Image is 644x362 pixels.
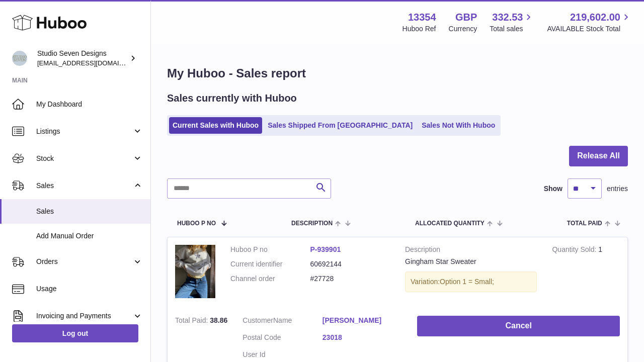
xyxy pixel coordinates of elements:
dd: #27728 [310,274,390,284]
dt: Postal Code [243,333,323,345]
a: 332.53 Total sales [490,11,534,34]
span: ALLOCATED Quantity [415,220,485,227]
span: My Dashboard [36,100,143,109]
label: Show [544,184,562,194]
div: Gingham Star Sweater [405,257,537,266]
strong: Quantity Sold [552,245,598,256]
h2: Sales currently with Huboo [167,92,297,105]
a: P-939901 [310,245,341,253]
span: Total sales [490,24,534,34]
img: 7839DEDC-29C1-41D6-9988-EF02878BCF3A.heic [175,245,215,299]
dt: Channel order [230,274,310,284]
a: Log out [12,324,138,342]
div: Huboo Ref [403,24,436,34]
img: contact.studiosevendesigns@gmail.com [12,51,27,66]
span: Listings [36,127,132,136]
strong: Description [405,245,537,257]
td: 1 [544,237,627,309]
span: AVAILABLE Stock Total [547,24,632,34]
span: [EMAIL_ADDRESS][DOMAIN_NAME] [37,59,148,67]
strong: GBP [455,11,477,24]
span: 38.86 [210,316,227,324]
span: Invoicing and Payments [36,311,132,321]
strong: 13354 [408,11,436,24]
span: Add Manual Order [36,231,143,241]
span: Huboo P no [177,220,216,227]
span: Total paid [567,220,602,227]
dt: User Id [243,350,323,359]
span: Sales [36,181,132,191]
a: Sales Shipped From [GEOGRAPHIC_DATA] [264,117,416,134]
a: 219,602.00 AVAILABLE Stock Total [547,11,632,34]
span: Usage [36,284,143,294]
span: Orders [36,257,132,266]
span: 219,602.00 [570,11,620,24]
span: Option 1 = Small; [440,278,494,286]
dt: Huboo P no [230,245,310,254]
a: Sales Not With Huboo [418,117,499,134]
span: Customer [243,316,273,324]
a: [PERSON_NAME] [323,316,403,325]
a: Current Sales with Huboo [169,117,262,134]
div: Currency [449,24,477,34]
span: entries [607,184,628,194]
button: Cancel [417,316,620,336]
span: Description [291,220,333,227]
dt: Current identifier [230,259,310,269]
span: Stock [36,154,132,163]
span: Sales [36,207,143,216]
strong: Total Paid [175,316,210,327]
div: Variation: [405,271,537,292]
button: Release All [569,146,628,166]
dd: 60692144 [310,259,390,269]
a: 23018 [323,333,403,342]
h1: My Huboo - Sales report [167,65,628,81]
span: 332.53 [492,11,523,24]
div: Studio Seven Designs [37,49,128,68]
dt: Name [243,316,323,328]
